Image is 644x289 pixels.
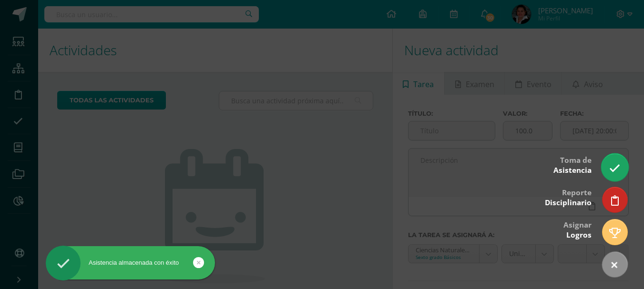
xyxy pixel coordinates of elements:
[545,181,592,212] div: Reporte
[566,230,592,240] span: Logros
[553,149,592,180] div: Toma de
[563,214,592,245] div: Asignar
[545,198,592,208] span: Disciplinario
[46,259,215,267] div: Asistencia almacenada con éxito
[553,165,592,175] span: Asistencia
